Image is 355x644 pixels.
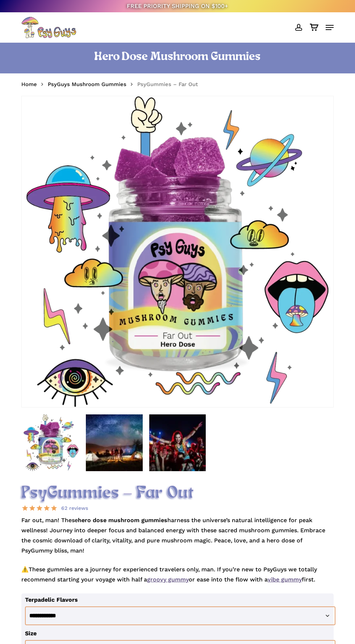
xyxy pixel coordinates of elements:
[148,413,207,472] img: A woman wearing a colorful top rides on the shoulders of another person in a lively crowd at a fe...
[21,566,29,573] strong: ⚠️
[326,24,334,31] a: Navigation Menu
[21,483,334,503] h2: PsyGummies – Far Out
[25,596,78,603] label: Terpadelic Flavors
[21,50,334,66] h1: Hero Dose Mushroom Gummies
[21,17,76,38] img: PsyGuys
[22,96,333,407] img: Gummy_FarOut_Blackberry_NoFrame
[78,517,167,524] strong: hero dose mushroom gummies
[306,17,322,38] a: Cart
[21,413,81,472] img: Psychedelic mushroom gummies in a colorful jar.
[84,413,144,472] img: Three people standing outside two tents under a starry night sky with the Milky Way visible.
[268,576,302,583] a: vibe gummy
[137,81,198,88] span: PsyGummies – Far Out
[21,564,334,593] p: These gummies are a journey for experienced travelers only, man. If you’re new to PsyGuys we tota...
[147,576,189,583] a: groovy gummy
[48,81,126,88] a: PsyGuys Mushroom Gummies
[25,630,37,637] label: Size
[21,81,37,88] a: Home
[22,96,333,407] a: Psychedelic mushroom gummies in a colorful jar.
[21,515,334,564] p: Far out, man! These harness the universe’s natural intelligence for peak wellness! Journey into d...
